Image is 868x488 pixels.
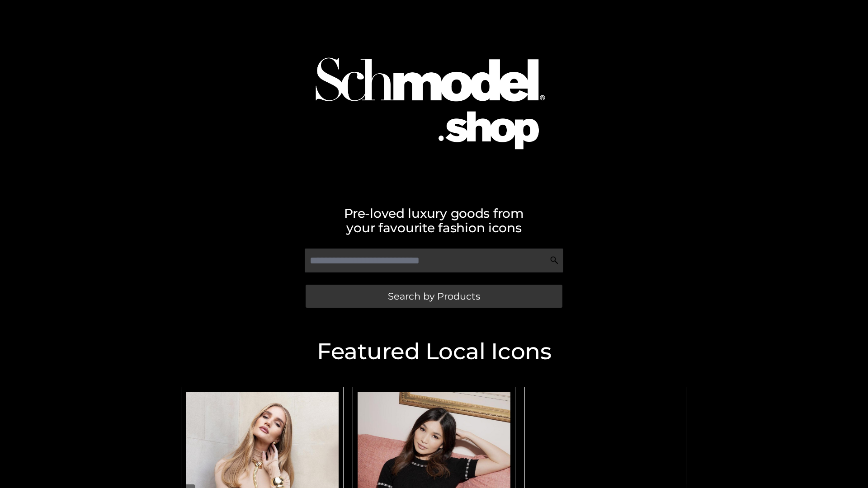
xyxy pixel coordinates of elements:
[306,285,562,308] a: Search by Products
[176,340,692,363] h2: Featured Local Icons​
[176,206,692,235] h2: Pre-loved luxury goods from your favourite fashion icons
[388,291,480,301] span: Search by Products
[550,256,559,265] img: Search Icon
